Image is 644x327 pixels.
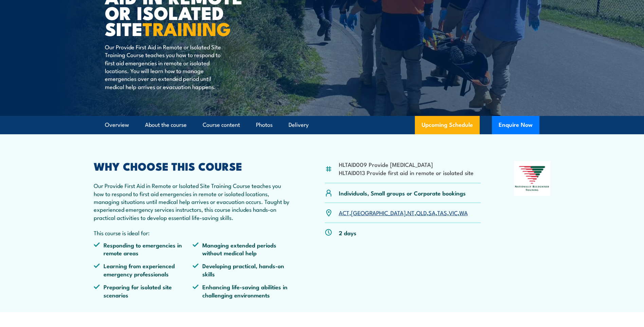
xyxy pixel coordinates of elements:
li: HLTAID013 Provide first aid in remote or isolated site [339,169,474,176]
a: Upcoming Schedule [415,116,480,134]
a: QLD [416,208,427,217]
a: About the course [145,116,187,134]
a: NT [407,208,415,217]
button: Enquire Now [492,116,539,134]
li: Developing practical, hands-on skills [192,262,292,278]
p: This course is ideal for: [94,229,292,237]
li: Learning from experienced emergency professionals [94,262,193,278]
li: Preparing for isolated site scenarios [94,283,193,299]
p: 2 days [339,229,356,237]
li: HLTAID009 Provide [MEDICAL_DATA] [339,160,474,168]
a: Photos [256,116,273,134]
a: Course content [203,116,240,134]
a: ACT [339,208,349,217]
p: , , , , , , , [339,209,468,217]
img: Nationally Recognised Training logo. [514,161,551,196]
p: Individuals, Small groups or Corporate bookings [339,189,466,197]
p: Our Provide First Aid in Remote or Isolated Site Training Course teaches you how to respond to fi... [105,43,229,90]
strong: TRAINING [143,14,231,42]
li: Responding to emergencies in remote areas [94,241,193,257]
a: VIC [449,208,458,217]
li: Managing extended periods without medical help [192,241,292,257]
a: [GEOGRAPHIC_DATA] [351,208,406,217]
a: TAS [437,208,447,217]
a: SA [428,208,436,217]
li: Enhancing life-saving abilities in challenging environments [192,283,292,299]
a: Delivery [289,116,309,134]
p: Our Provide First Aid in Remote or Isolated Site Training Course teaches you how to respond to fi... [94,182,292,221]
h2: WHY CHOOSE THIS COURSE [94,161,292,171]
a: WA [459,208,468,217]
a: Overview [105,116,129,134]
